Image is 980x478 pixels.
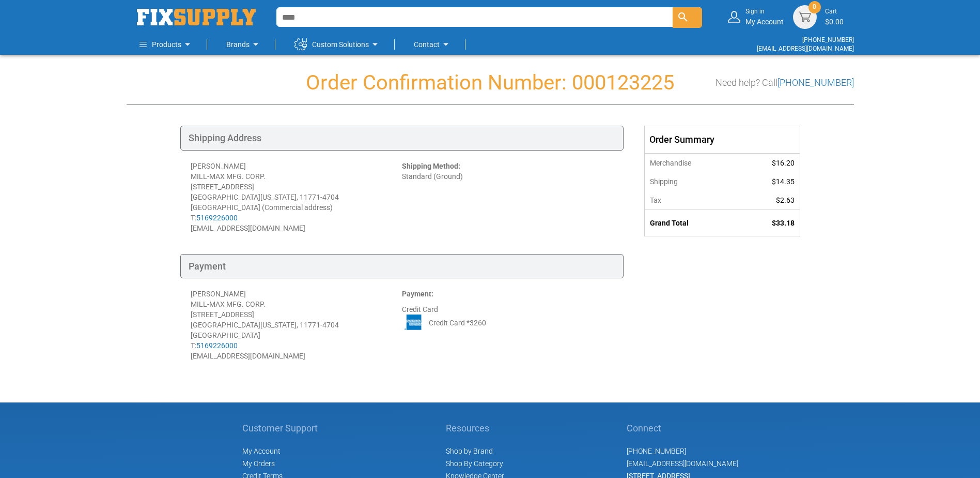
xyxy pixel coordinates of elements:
[627,423,738,434] h5: Connect
[127,71,854,94] h1: Order Confirmation Number: 000123225
[772,219,795,227] span: $33.18
[446,459,503,468] a: Shop By Category
[196,341,238,350] a: 5169226000
[429,318,486,328] span: Credit Card *3260
[137,9,256,25] a: store logo
[402,290,433,298] strong: Payment:
[180,126,624,151] div: Shipping Address
[813,3,816,11] span: 0
[757,45,854,52] a: [EMAIL_ADDRESS][DOMAIN_NAME]
[242,447,281,455] span: My Account
[772,159,795,167] span: $16.20
[645,126,800,153] div: Order Summary
[825,18,844,26] span: $0.00
[139,34,194,55] a: Products
[446,447,493,455] a: Shop by Brand
[777,77,854,88] a: [PHONE_NUMBER]
[402,315,426,330] img: AE
[191,289,402,361] div: [PERSON_NAME] MILL-MAX MFG. CORP. [STREET_ADDRESS] [GEOGRAPHIC_DATA][US_STATE], 11771-4704 [GEOGR...
[745,7,784,16] small: Sign in
[627,459,738,468] a: [EMAIL_ADDRESS][DOMAIN_NAME]
[776,196,795,204] span: $2.63
[802,36,854,43] a: [PHONE_NUMBER]
[715,78,854,88] h3: Need help? Call
[402,289,613,361] div: Credit Card
[242,423,323,434] h5: Customer Support
[772,177,795,186] span: $14.35
[294,34,381,55] a: Custom Solutions
[191,161,402,233] div: [PERSON_NAME] MILL-MAX MFG. CORP. [STREET_ADDRESS] [GEOGRAPHIC_DATA][US_STATE], 11771-4704 [GEOGR...
[137,9,256,25] img: Fix Industrial Supply
[402,162,460,170] strong: Shipping Method:
[745,7,784,26] div: My Account
[414,34,452,55] a: Contact
[627,447,686,455] a: [PHONE_NUMBER]
[242,459,275,468] span: My Orders
[645,172,739,191] th: Shipping
[180,254,624,279] div: Payment
[645,191,739,210] th: Tax
[226,34,262,55] a: Brands
[645,153,739,172] th: Merchandise
[402,161,613,233] div: Standard (Ground)
[196,214,238,222] a: 5169226000
[650,219,689,227] strong: Grand Total
[446,423,504,434] h5: Resources
[825,7,844,16] small: Cart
